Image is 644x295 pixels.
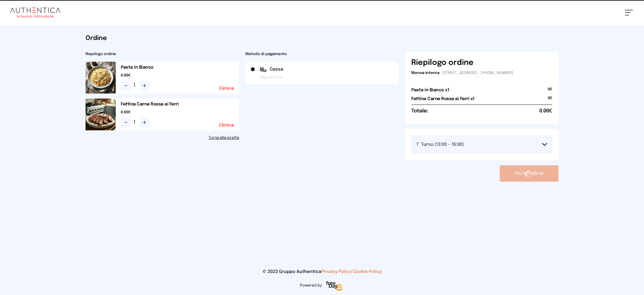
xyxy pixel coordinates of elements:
[548,87,552,96] span: 0€
[86,62,116,94] img: media
[411,71,552,76] p: - [STREET_ADDRESS] - [PHONE_NUMBER]
[548,96,552,105] span: 0€
[86,52,239,57] h2: Riepilogo ordine
[219,123,234,128] button: Elimina
[411,96,475,102] h2: Fettina Carne Rossa ai Ferri x1
[416,142,464,147] span: 1° Turno (13:00 - 15:00)
[260,75,283,80] span: Paga al ritiro
[270,66,283,72] span: Cassa
[10,8,60,18] img: logo.8f33a47.png
[325,280,344,292] img: logo-freeday.3e08031.png
[245,52,399,57] h2: Metodo di pagamento
[300,283,322,288] span: Powered by
[411,135,552,154] button: 1° Turno (13:00 - 15:00)
[121,101,239,107] h2: Fettina Carne Rossa ai Ferri
[121,110,239,115] span: 0.00€
[353,269,382,274] a: Cookie Policy
[219,86,234,91] button: Elimina
[86,135,239,140] a: Torna alla scelta
[121,73,239,78] span: 0.00€
[411,58,474,68] h6: Riepilogo ordine
[10,269,634,275] p: © 2023 Gruppo Authentica
[411,71,439,75] span: Mensa interna
[321,269,352,274] a: Privacy Policy
[411,107,428,115] h6: Totale:
[121,64,239,71] h2: Pasta in Bianco
[411,87,449,93] h2: Pasta in Bianco x1
[86,34,558,43] h1: Ordine
[133,82,137,89] span: 1
[133,119,137,126] span: 1
[86,99,116,130] img: media
[539,107,552,115] span: 0.00€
